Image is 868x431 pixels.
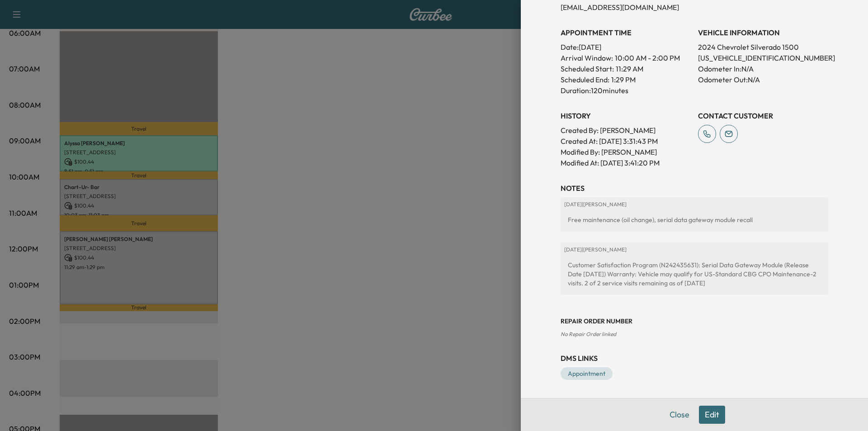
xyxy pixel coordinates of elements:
span: No Repair Order linked [561,331,616,337]
p: Duration: 120 minutes [561,85,691,96]
a: Appointment [561,367,613,380]
p: Odometer In: N/A [698,63,828,74]
p: Date: [DATE] [561,42,691,52]
button: Close [664,406,695,424]
h3: DMS Links [561,353,828,364]
h3: CONTACT CUSTOMER [698,110,828,121]
h3: APPOINTMENT TIME [561,27,691,38]
p: Arrival Window: [561,52,691,63]
h3: Repair Order number [561,317,828,326]
p: Modified At : [DATE] 3:41:20 PM [561,157,691,168]
h3: History [561,110,691,121]
span: 10:00 AM - 2:00 PM [615,52,680,63]
p: Odometer Out: N/A [698,74,828,85]
div: Customer Satisfaction Program (N242435631): Serial Data Gateway Module (Release Date [DATE]) Warr... [564,257,825,291]
div: Free maintenance (oil change), serial data gateway module recall [564,212,825,228]
p: 2024 Chevrolet Silverado 1500 [698,42,828,52]
p: [DATE] | [PERSON_NAME] [564,201,825,208]
p: Scheduled Start: [561,63,614,74]
p: [EMAIL_ADDRESS][DOMAIN_NAME] [561,2,691,13]
h3: NOTES [561,183,828,194]
p: [US_VEHICLE_IDENTIFICATION_NUMBER] [698,52,828,63]
button: Edit [699,406,725,424]
p: 11:29 AM [616,63,643,74]
p: Created By : [PERSON_NAME] [561,125,691,136]
p: [DATE] | [PERSON_NAME] [564,246,825,253]
p: Scheduled End: [561,74,609,85]
p: Modified By : [PERSON_NAME] [561,147,691,157]
p: 1:29 PM [611,74,636,85]
p: Created At : [DATE] 3:31:43 PM [561,136,691,147]
h3: VEHICLE INFORMATION [698,27,828,38]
